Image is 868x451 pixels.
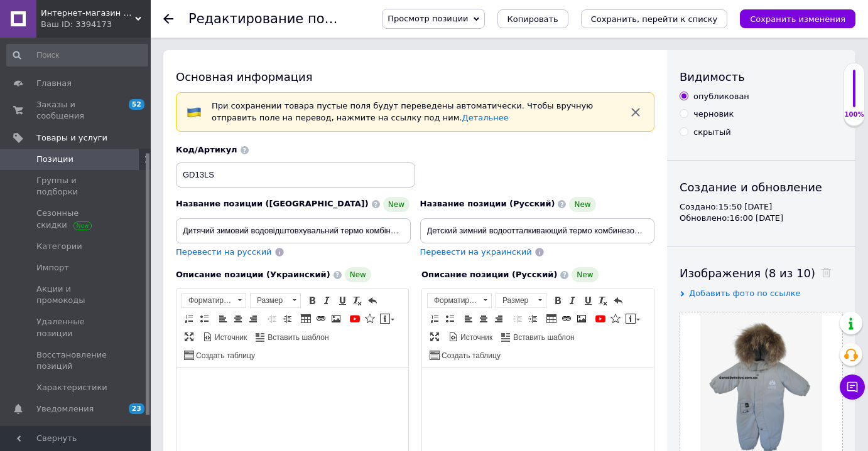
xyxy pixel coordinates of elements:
a: Таблица [545,312,558,326]
span: Источник [458,332,492,343]
button: Копировать [497,9,568,28]
div: опубликован [693,91,749,102]
a: По левому краю [216,312,230,326]
a: Вставить/Редактировать ссылку (Ctrl+L) [560,312,573,326]
span: Источник [213,332,247,343]
span: Акции и промокоды [36,284,116,306]
a: Увеличить отступ [526,312,540,326]
a: Создать таблицу [182,348,257,362]
a: Изображение [575,312,589,326]
span: Удаленные позиции [36,316,116,339]
div: 100% [844,110,864,119]
span: Восстановление позиций [36,349,116,372]
a: Подчеркнутый (Ctrl+U) [581,294,595,307]
a: Полужирный (Ctrl+B) [305,294,319,307]
a: Вставить сообщение [378,312,396,326]
a: Убрать форматирование [350,294,364,307]
div: Создание и обновление [680,179,843,195]
span: Показатели работы компании [36,425,116,448]
a: По центру [477,312,491,326]
a: Создать таблицу [428,348,502,362]
a: Вставить / удалить нумерованный список [182,312,196,326]
span: New [569,197,595,212]
span: Интернет-магазин детских товаров "Gorod Detstva" [41,8,135,19]
span: Код/Артикул [176,145,237,154]
a: Форматирование [427,293,492,308]
a: Полужирный (Ctrl+B) [551,294,565,307]
span: Создать таблицу [440,351,501,361]
span: Форматирование [428,294,479,307]
span: Перевести на русский [176,247,272,257]
div: Основная информация [176,69,654,85]
a: Добавить видео с YouTube [594,312,607,326]
a: Изображение [329,312,343,326]
a: Развернуть [428,330,442,344]
span: New [383,197,410,212]
a: Развернуть [182,330,196,344]
button: Сохранить изменения [740,9,855,28]
i: Сохранить изменения [750,14,845,24]
i: Сохранить, перейти к списку [591,14,718,24]
span: Характеристики [36,382,107,393]
span: New [345,267,371,282]
span: New [572,267,598,282]
span: Копировать [507,14,558,24]
span: Вставить шаблон [266,332,328,343]
span: 52 [129,99,144,110]
a: Вставить / удалить маркированный список [197,312,211,326]
a: Вставить сообщение [624,312,642,326]
a: Вставить/Редактировать ссылку (Ctrl+L) [314,312,328,326]
span: Размер [251,294,288,307]
div: скрытый [693,127,731,138]
a: Вставить шаблон [499,330,576,344]
button: Чат с покупателем [840,374,865,400]
div: 100% Качество заполнения [844,63,865,126]
a: Уменьшить отступ [511,312,524,326]
a: Вставить иконку [363,312,377,326]
a: Подчеркнутый (Ctrl+U) [335,294,349,307]
span: При сохранении товара пустые поля будут переведены автоматически. Чтобы вручную отправить поле на... [212,101,593,122]
div: Создано: 15:50 [DATE] [680,201,843,213]
a: Источник [447,330,494,344]
a: Отменить (Ctrl+Z) [611,294,625,307]
div: Обновлено: 16:00 [DATE] [680,213,843,224]
a: Курсив (Ctrl+I) [320,294,334,307]
span: Заказы и сообщения [36,99,116,122]
span: Перевести на украинский [420,247,532,257]
span: Уведомления [36,403,94,415]
div: Изображения (8 из 10) [680,265,843,281]
span: Форматирование [182,294,234,307]
a: Детальнее [462,113,509,122]
span: Просмотр позиции [388,14,468,23]
input: Поиск [6,44,148,66]
a: Убрать форматирование [596,294,610,307]
a: Размер [250,293,301,308]
a: Добавить видео с YouTube [348,312,362,326]
a: Уменьшить отступ [265,312,279,326]
div: Ваш ID: 3394173 [41,19,151,30]
input: Например, H&M женское платье зеленое 38 размер вечернее макси с блестками [420,218,655,243]
span: Вставить шаблон [511,332,574,343]
a: Таблица [299,312,313,326]
span: Название позиции (Русский) [420,199,555,208]
a: Вставить иконку [609,312,622,326]
div: черновик [693,109,734,120]
a: Вставить / удалить маркированный список [443,312,457,326]
span: Описание позиции (Русский) [421,270,557,279]
a: Курсив (Ctrl+I) [566,294,580,307]
button: Сохранить, перейти к списку [581,9,728,28]
img: :flag-ua: [187,105,202,120]
a: Увеличить отступ [280,312,294,326]
span: 23 [129,403,144,414]
span: Название позиции ([GEOGRAPHIC_DATA]) [176,199,369,208]
a: Источник [201,330,249,344]
a: Вставить шаблон [254,330,330,344]
span: Позиции [36,154,73,165]
a: Форматирование [182,293,246,308]
a: Размер [496,293,546,308]
span: Товары и услуги [36,132,107,144]
a: Вставить / удалить нумерованный список [428,312,442,326]
a: По правому краю [492,312,506,326]
a: По левому краю [462,312,475,326]
span: Категории [36,241,82,252]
